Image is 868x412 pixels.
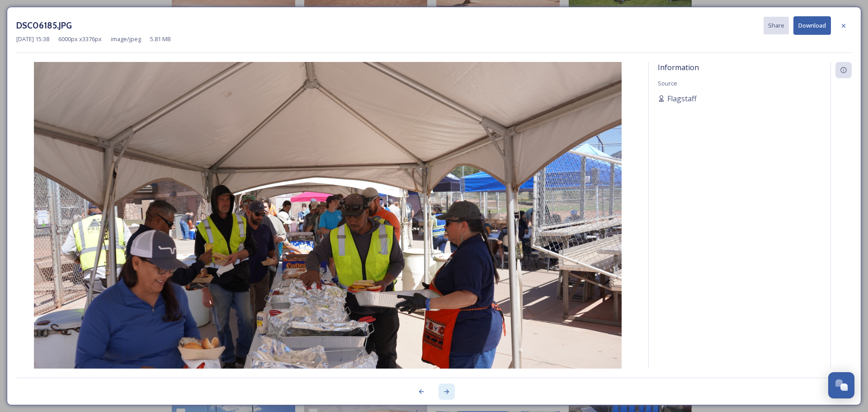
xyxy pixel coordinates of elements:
span: Source [658,79,677,87]
button: Share [764,17,789,34]
button: Open Chat [828,372,854,398]
button: Download [793,16,831,35]
span: 6000 px x 3376 px [58,35,102,43]
span: 5.81 MB [150,35,171,43]
img: DSC06185.JPG [16,62,639,393]
span: Flagstaff [667,93,697,104]
span: image/jpeg [111,35,141,43]
h3: DSC06185.JPG [16,19,72,32]
span: [DATE] 15:38 [16,35,49,43]
span: Information [658,62,699,72]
